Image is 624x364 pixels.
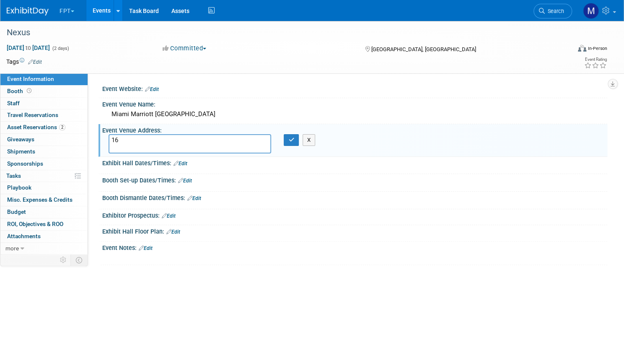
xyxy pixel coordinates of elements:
td: Tags [6,57,42,66]
span: Misc. Expenses & Credits [7,196,72,203]
div: Miami Marriott [GEOGRAPHIC_DATA] [109,108,601,121]
span: ROI, Objectives & ROO [7,221,63,227]
img: Format-Inperson.png [578,45,586,52]
span: Giveaways [7,136,34,143]
span: Attachments [7,233,41,239]
div: Event Format [518,44,607,56]
a: Edit [166,229,180,235]
a: Edit [162,213,176,219]
td: Personalize Event Tab Strip [56,255,71,265]
a: Edit [173,161,187,166]
a: more [0,243,88,255]
span: Sponsorships [7,160,43,167]
div: Nexus [4,25,556,40]
span: Shipments [7,148,35,155]
div: Booth Set-up Dates/Times: [102,174,607,185]
div: Booth Dismantle Dates/Times: [102,192,607,203]
a: Attachments [0,231,88,242]
span: to [24,44,32,51]
span: [DATE] [DATE] [6,44,50,52]
button: Committed [160,44,210,53]
img: Matt h [583,3,599,19]
span: [GEOGRAPHIC_DATA], [GEOGRAPHIC_DATA] [371,46,476,52]
a: Edit [187,195,201,201]
a: Misc. Expenses & Credits [0,194,88,206]
a: Edit [145,86,159,92]
a: Tasks [0,170,88,182]
a: Budget [0,206,88,218]
span: Booth [7,88,33,94]
div: In-Person [588,45,607,52]
div: Exhibit Hall Floor Plan: [102,225,607,236]
span: Tasks [6,172,21,179]
span: Event Information [7,75,54,82]
div: Event Website: [102,83,607,94]
a: Edit [178,178,192,184]
a: Search [533,4,572,18]
div: Exhibit Hall Dates/Times: [102,157,607,168]
span: Asset Reservations [7,124,65,130]
span: more [5,245,19,252]
div: Exhibitor Prospectus: [102,209,607,220]
a: Event Information [0,73,88,85]
a: Giveaways [0,134,88,146]
a: Travel Reservations [0,109,88,121]
img: ExhibitDay [7,7,49,16]
span: 2 [59,124,65,130]
a: Playbook [0,182,88,194]
a: Booth [0,86,88,97]
div: Event Venue Address: [102,124,607,135]
span: Budget [7,208,26,215]
a: Edit [28,59,42,65]
div: Event Rating [584,57,607,62]
a: Asset Reservations2 [0,122,88,133]
span: Staff [7,100,20,107]
td: Toggle Event Tabs [71,255,88,265]
a: Shipments [0,146,88,158]
span: Search [545,8,564,14]
a: ROI, Objectives & ROO [0,218,88,230]
span: (2 days) [52,46,69,51]
div: Event Venue Name: [102,98,607,109]
span: Booth not reserved yet [25,88,33,94]
a: Edit [139,245,153,251]
a: Sponsorships [0,158,88,170]
button: X [303,134,316,146]
div: Event Notes: [102,242,607,252]
span: Playbook [7,184,31,191]
a: Staff [0,98,88,109]
span: Travel Reservations [7,112,58,118]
